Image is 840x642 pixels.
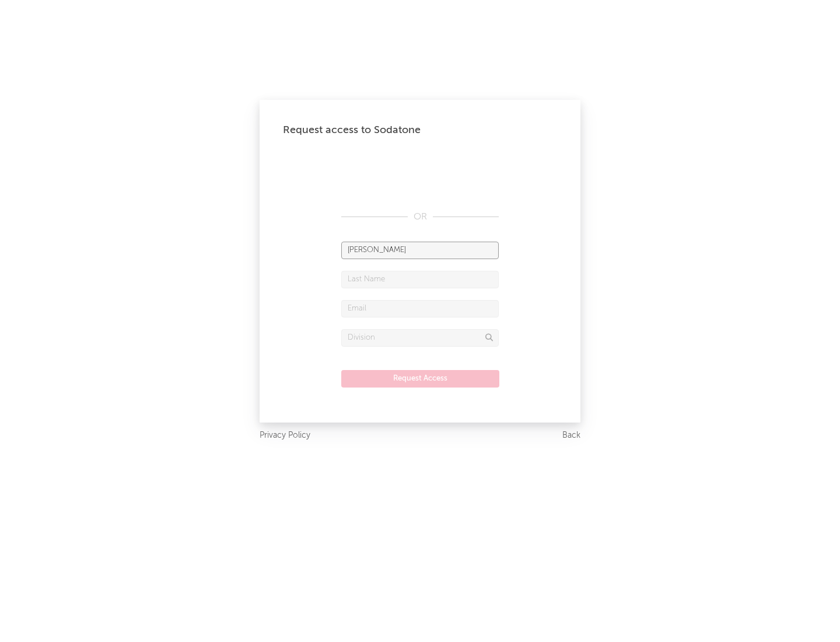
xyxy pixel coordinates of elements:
[341,300,499,317] input: Email
[341,242,499,259] input: First Name
[562,428,580,443] a: Back
[341,210,499,224] div: OR
[341,329,499,347] input: Division
[283,123,557,137] div: Request access to Sodatone
[341,370,499,388] button: Request Access
[341,271,499,288] input: Last Name
[260,428,310,443] a: Privacy Policy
